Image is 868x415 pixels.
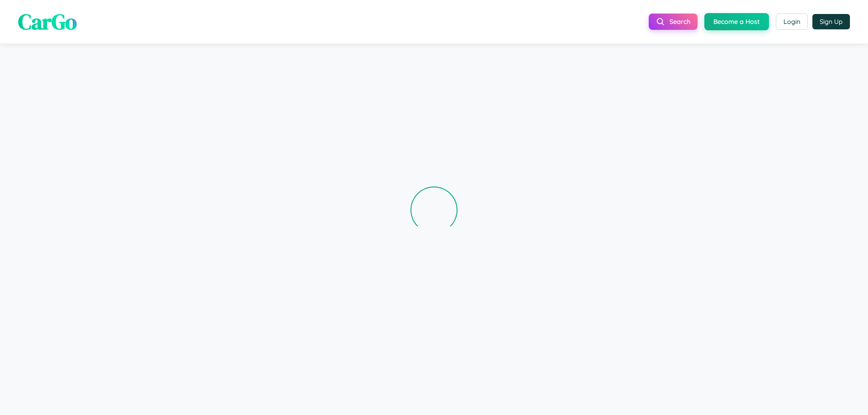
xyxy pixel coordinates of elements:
[812,14,850,29] button: Sign Up
[670,18,690,26] span: Search
[18,7,77,37] span: CarGo
[704,13,769,30] button: Become a Host
[649,14,698,30] button: Search
[776,14,808,30] button: Login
